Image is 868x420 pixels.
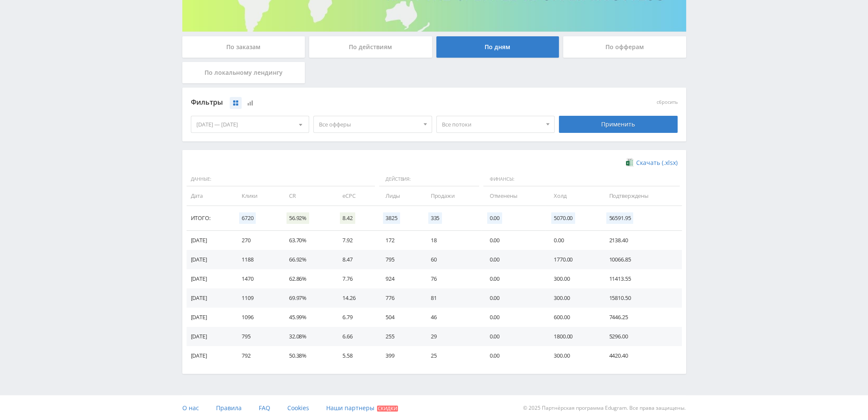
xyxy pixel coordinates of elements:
[334,250,377,269] td: 8.47
[377,327,422,346] td: 255
[319,116,419,132] span: Все офферы
[334,186,377,206] td: eCPC
[545,250,600,269] td: 1770.00
[334,269,377,288] td: 7.76
[481,269,546,288] td: 0.00
[559,116,678,133] div: Применить
[259,404,270,412] span: FAQ
[626,158,633,167] img: xlsx
[187,206,233,231] td: Итого:
[481,250,546,269] td: 0.00
[600,231,681,250] td: 2138.40
[233,308,281,327] td: 1096
[383,212,400,224] span: 3825
[481,288,546,308] td: 0.00
[545,288,600,308] td: 300.00
[377,250,422,269] td: 795
[334,327,377,346] td: 6.66
[326,404,374,412] span: Наши партнеры
[563,36,686,58] div: По офферам
[487,212,502,224] span: 0.00
[281,327,334,346] td: 32.08%
[233,250,281,269] td: 1188
[187,308,233,327] td: [DATE]
[233,269,281,288] td: 1470
[600,308,681,327] td: 7446.25
[377,269,422,288] td: 924
[422,288,481,308] td: 81
[334,308,377,327] td: 6.79
[600,250,681,269] td: 10066.85
[377,231,422,250] td: 172
[600,288,681,308] td: 15810.50
[334,231,377,250] td: 7.92
[481,231,546,250] td: 0.00
[287,404,309,412] span: Cookies
[379,172,479,187] span: Действия:
[233,327,281,346] td: 795
[334,288,377,308] td: 14.26
[545,327,600,346] td: 1800.00
[233,346,281,365] td: 792
[187,327,233,346] td: [DATE]
[377,405,398,411] span: Скидки
[340,212,355,224] span: 8.42
[233,186,281,206] td: Клики
[233,231,281,250] td: 270
[422,269,481,288] td: 76
[216,404,242,412] span: Правила
[422,308,481,327] td: 46
[187,231,233,250] td: [DATE]
[187,269,233,288] td: [DATE]
[436,36,559,58] div: По дням
[442,116,542,132] span: Все потоки
[191,116,309,132] div: [DATE] — [DATE]
[606,212,633,224] span: 56591.95
[187,172,375,187] span: Данные:
[191,96,555,109] div: Фильтры
[377,346,422,365] td: 399
[182,404,199,412] span: О нас
[187,186,233,206] td: Дата
[422,346,481,365] td: 25
[545,269,600,288] td: 300.00
[481,346,546,365] td: 0.00
[281,250,334,269] td: 66.92%
[600,269,681,288] td: 11413.55
[281,269,334,288] td: 62.86%
[422,186,481,206] td: Продажи
[422,327,481,346] td: 29
[281,186,334,206] td: CR
[636,159,678,166] span: Скачать (.xlsx)
[600,327,681,346] td: 5296.00
[286,212,309,224] span: 56.92%
[600,346,681,365] td: 4420.40
[281,308,334,327] td: 45.99%
[657,100,678,105] button: сбросить
[545,231,600,250] td: 0.00
[182,36,305,58] div: По заказам
[422,231,481,250] td: 18
[481,308,546,327] td: 0.00
[281,346,334,365] td: 50.38%
[281,288,334,308] td: 69.97%
[481,327,546,346] td: 0.00
[233,288,281,308] td: 1109
[281,231,334,250] td: 63.70%
[422,250,481,269] td: 60
[334,346,377,365] td: 5.58
[626,159,677,167] a: Скачать (.xlsx)
[239,212,256,224] span: 6720
[187,288,233,308] td: [DATE]
[309,36,432,58] div: По действиям
[187,250,233,269] td: [DATE]
[428,212,442,224] span: 335
[187,346,233,365] td: [DATE]
[545,186,600,206] td: Холд
[182,62,305,83] div: По локальному лендингу
[545,308,600,327] td: 600.00
[551,212,575,224] span: 5070.00
[545,346,600,365] td: 300.00
[483,172,680,187] span: Финансы:
[481,186,546,206] td: Отменены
